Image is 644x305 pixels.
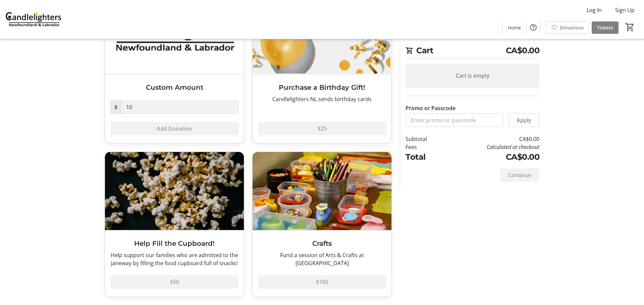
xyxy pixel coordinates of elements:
[105,152,244,230] img: Help Fill the Cupboard!
[258,95,386,103] div: Candlelighters NL sends birthday cards
[406,64,539,88] div: Cart is empty
[587,6,602,14] span: Log In
[444,135,539,143] td: CA$0.00
[258,82,386,92] h3: Purchase a Birthday Gift!
[110,82,238,92] h3: Custom Amount
[406,143,444,151] td: Fees
[406,113,503,127] input: Enter promo or passcode
[444,151,539,163] td: CA$0.00
[502,21,526,34] a: Home
[592,21,619,34] a: Tickets
[258,238,386,248] h3: Crafts
[444,143,539,151] td: Calculated at checkout
[406,104,455,112] label: Promo or Passcode
[406,45,539,58] h2: Cart
[581,5,607,15] button: Log In
[597,24,613,31] span: Tickets
[546,21,589,34] a: Donations
[624,21,636,33] button: Cart
[258,251,386,267] div: Fund a session of Arts & Crafts at [GEOGRAPHIC_DATA]
[610,5,640,15] button: Sign Up
[110,251,238,267] div: Help support our families who are admitted to the Janeway by filling the food cupboard full of sn...
[4,3,64,36] img: Candlelighters Newfoundland and Labrador's Logo
[560,24,584,31] span: Donations
[406,135,444,143] td: Subtotal
[110,238,238,248] h3: Help Fill the Cupboard!
[506,45,540,57] span: CA$0.00
[508,113,539,127] button: Apply
[527,21,540,34] button: Help
[508,24,521,31] span: Home
[253,152,391,230] img: Crafts
[406,151,444,163] td: Total
[615,6,635,14] span: Sign Up
[517,116,531,124] span: Apply
[121,100,238,114] input: Donation Amount
[110,100,121,114] span: $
